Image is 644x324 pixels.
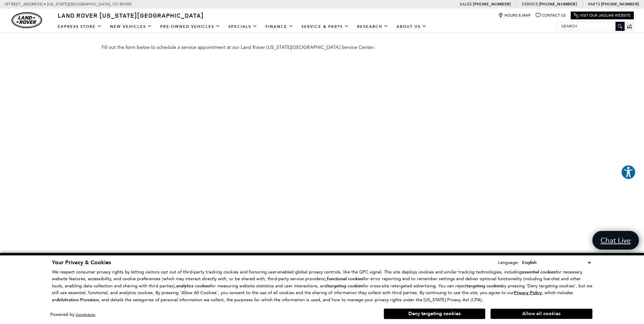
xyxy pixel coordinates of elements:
span: Service [522,2,538,6]
aside: Accessibility Help Desk [621,165,636,181]
span: Your Privacy & Cookies [52,259,111,266]
span: Chat Live [597,236,634,245]
a: [PHONE_NUMBER] [601,1,639,7]
a: [STREET_ADDRESS] • [US_STATE][GEOGRAPHIC_DATA], CO 80905 [5,2,132,6]
a: ComplyAuto [76,312,95,317]
a: Chat Live [592,231,639,250]
strong: targeting cookies [466,283,502,289]
a: Service & Parts [297,21,353,33]
img: Land Rover [12,12,42,28]
button: Explore your accessibility options [621,165,636,180]
a: [PHONE_NUMBER] [539,1,577,7]
div: Powered by [50,312,95,317]
a: Specials [224,21,261,33]
span: Sales [460,2,472,6]
span: Land Rover [US_STATE][GEOGRAPHIC_DATA] [58,11,204,19]
a: EXPRESS STORE [54,21,106,33]
button: Deny targeting cookies [384,308,485,319]
nav: Main Navigation [54,21,431,33]
a: Pre-Owned Vehicles [156,21,224,33]
a: land-rover [12,12,42,28]
strong: functional cookies [327,276,363,282]
strong: analytics cookies [176,283,210,289]
button: Allow all cookies [491,309,592,319]
div: Language: [498,260,519,265]
a: New Vehicles [106,21,156,33]
a: Hours & Map [498,13,531,18]
div: Fill out the form below to schedule a service appointment at our Land Rover [US_STATE][GEOGRAPHIC... [102,44,543,50]
a: Contact Us [536,13,566,18]
u: Privacy Policy [514,290,542,296]
a: Research [353,21,392,33]
a: Finance [261,21,297,33]
strong: essential cookies [522,269,556,275]
a: About Us [392,21,431,33]
a: Visit Our Jaguar Website [574,13,631,18]
input: Search [556,22,624,30]
select: Language Select [520,259,592,266]
strong: Arbitration Provision [57,297,99,303]
span: Parts [588,2,600,6]
a: [PHONE_NUMBER] [473,1,511,7]
p: We respect consumer privacy rights by letting visitors opt out of third-party tracking cookies an... [52,269,592,304]
a: Land Rover [US_STATE][GEOGRAPHIC_DATA] [54,11,208,19]
strong: targeting cookies [328,283,363,289]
